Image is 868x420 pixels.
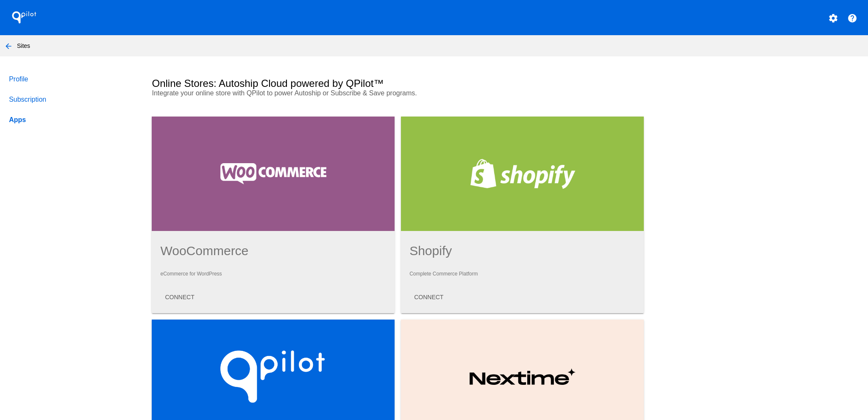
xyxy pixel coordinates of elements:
[409,271,635,277] p: Complete Commerce Platform
[158,289,201,305] button: CONNECT
[152,78,384,89] h2: Online Stores: Autoship Cloud powered by QPilot™
[3,41,14,51] mat-icon: arrow_back
[7,9,41,26] h1: QPilot
[160,244,386,258] h1: WooCommerce
[160,271,386,277] p: eCommerce for WordPress
[165,294,194,300] span: CONNECT
[7,110,137,130] a: Apps
[414,294,443,300] span: CONNECT
[7,69,137,89] a: Profile
[407,289,450,305] button: CONNECT
[828,13,838,23] mat-icon: settings
[152,89,513,97] p: Integrate your online store with QPilot to power Autoship or Subscribe & Save programs.
[7,89,137,110] a: Subscription
[409,244,635,258] h1: Shopify
[847,13,857,23] mat-icon: help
